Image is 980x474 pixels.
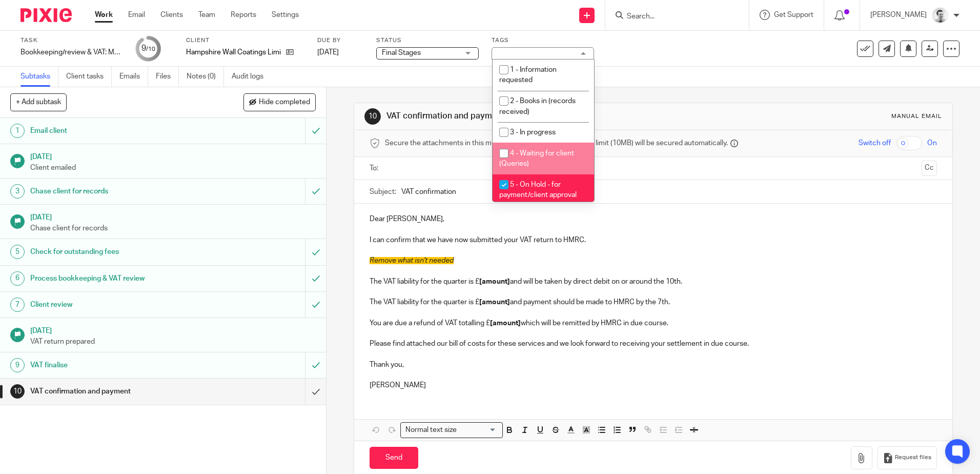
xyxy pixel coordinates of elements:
[370,257,454,264] span: Remove what isn't needed
[859,138,891,148] span: Switch off
[10,124,25,138] div: 1
[30,149,316,162] h1: [DATE]
[30,297,207,312] h1: Client review
[317,49,339,56] span: [DATE]
[119,67,148,87] a: Emails
[370,360,936,370] p: Thank you,
[30,223,316,233] p: Chase client for records
[30,210,316,223] h1: [DATE]
[510,129,556,136] span: 3 - In progress
[370,380,936,390] p: [PERSON_NAME]
[499,150,574,168] span: 4 - Waiting for client (Queries)
[30,244,207,260] h1: Check for outstanding fees
[10,298,25,312] div: 7
[231,10,256,20] a: Reports
[460,425,497,436] input: Search for option
[30,323,316,336] h1: [DATE]
[382,49,421,56] span: Final Stages
[10,358,25,372] div: 9
[146,46,155,52] small: /10
[30,384,207,399] h1: VAT confirmation and payment
[21,47,123,57] div: Bookkeeping/review &amp; VAT: Monthly
[128,10,145,20] a: Email
[187,67,224,87] a: Notes (0)
[499,66,557,84] span: 1 - Information requested
[95,10,113,20] a: Work
[370,187,396,197] label: Subject:
[21,8,72,22] img: Pixie
[317,36,363,45] label: Due by
[479,299,510,306] strong: [amount]
[479,278,510,285] strong: [amount]
[927,138,937,148] span: On
[386,111,675,122] h1: VAT confirmation and payment
[243,93,316,111] button: Hide completed
[66,67,112,87] a: Client tasks
[364,108,381,125] div: 10
[30,163,316,173] p: Client emailed
[370,235,936,245] p: I can confirm that we have now submitted your VAT return to HMRC.
[21,47,123,57] div: Bookkeeping/review & VAT: Monthly
[156,67,179,87] a: Files
[30,358,207,373] h1: VAT finalise
[490,320,521,327] strong: [amount]
[932,7,948,24] img: Andy_2025.jpg
[385,138,728,148] span: Secure the attachments in this message. Files exceeding the size limit (10MB) will be secured aut...
[403,425,459,436] span: Normal text size
[30,123,207,139] h1: Email client
[30,271,207,286] h1: Process bookkeeping & VAT review
[499,181,577,199] span: 5 - On Hold - for payment/client approval
[370,214,936,224] p: Dear [PERSON_NAME],
[232,67,271,87] a: Audit logs
[370,276,936,287] p: The VAT liability for the quarter is £ and will be taken by direct debit on or around the 10th.
[370,163,381,173] label: To:
[922,161,937,176] button: Cc
[376,36,479,45] label: Status
[10,93,67,111] button: + Add subtask
[30,184,207,199] h1: Chase client for records
[370,447,418,469] input: Send
[160,10,183,20] a: Clients
[400,422,503,438] div: Search for option
[370,339,936,349] p: Please find attached our bill of costs for these services and we look forward to receiving your s...
[891,112,942,121] div: Manual email
[370,297,936,307] p: The VAT liability for the quarter is £ and payment should be made to HMRC by the 7th.
[10,384,25,399] div: 10
[21,36,123,45] label: Task
[10,271,25,286] div: 6
[186,47,281,57] p: Hampshire Wall Coatings Limited
[895,453,931,462] span: Request files
[30,337,316,347] p: VAT return prepared
[198,10,215,20] a: Team
[259,98,310,107] span: Hide completed
[499,97,576,115] span: 2 - Books in (records received)
[141,43,155,54] div: 9
[10,245,25,259] div: 5
[21,67,58,87] a: Subtasks
[370,318,936,328] p: You are due a refund of VAT totalling £ which will be remitted by HMRC in due course.
[10,184,25,199] div: 3
[186,36,304,45] label: Client
[877,446,937,469] button: Request files
[272,10,299,20] a: Settings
